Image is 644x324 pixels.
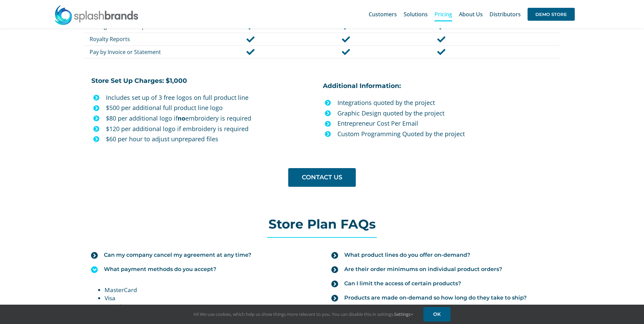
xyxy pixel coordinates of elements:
span: Pricing [435,12,452,17]
p: $500 per additional full product line logo [106,103,318,113]
span: What product lines do you offer on-demand? [344,251,470,259]
a: Settings [394,311,413,317]
span: Distributors [490,12,521,17]
p: Entrepreneur Cost Per Email [337,118,559,129]
span: Solutions [404,12,428,17]
span: About Us [459,12,483,17]
p: Includes set up of 3 free logos on full product line [106,92,318,103]
a: Can my company cancel my agreement at any time? [91,248,312,262]
p: Pay by Invoice or Statement [90,48,202,56]
a: Distributors [490,3,521,25]
a: Can I limit the access of certain products? [331,276,553,291]
li: Visa [105,294,312,302]
span: DEMO STORE [528,8,575,21]
span: What payment methods do you accept? [104,266,216,273]
p: $80 per additional logo if embroidery is required [106,113,318,124]
strong: Additional Information: [323,82,401,90]
span: Customers [369,12,397,17]
nav: Main Menu Sticky [369,3,575,25]
p: Custom Programming Quoted by the project [337,129,559,139]
p: $60 per hour to adjust unprepared files [106,134,318,144]
h2: Store Plan FAQs [84,217,559,231]
a: CONTACT US [288,168,356,187]
p: $120 per additional logo if embroidery is required [106,124,318,134]
span: CONTACT US [302,174,342,181]
a: What payment methods do you accept? [91,262,312,276]
li: MasterCard [105,286,312,294]
a: DEMO STORE [528,3,575,25]
span: Products are made on-demand so how long do they take to ship? [344,294,527,302]
a: Products are made on-demand so how long do they take to ship? [331,291,553,305]
a: Customers [369,3,397,25]
p: Graphic Design quoted by the project [337,108,559,119]
a: Pricing [435,3,452,25]
span: Can I limit the access of certain products? [344,280,461,287]
li: American Express [105,302,312,310]
p: Integrations quoted by the project [337,97,559,108]
span: Can my company cancel my agreement at any time? [104,251,251,259]
p: Royalty Reports [90,35,202,43]
b: no [178,114,185,122]
a: OK [423,307,450,322]
a: Are their order minimums on individual product orders? [331,262,553,276]
strong: Store Set Up Charges: $1,000 [91,77,187,85]
a: What product lines do you offer on-demand? [331,248,553,262]
img: SplashBrands.com Logo [54,5,139,25]
span: Are their order minimums on individual product orders? [344,266,502,273]
span: Hi! We use cookies, which help us show things more relevant to you. You can disable this in setti... [194,311,413,317]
